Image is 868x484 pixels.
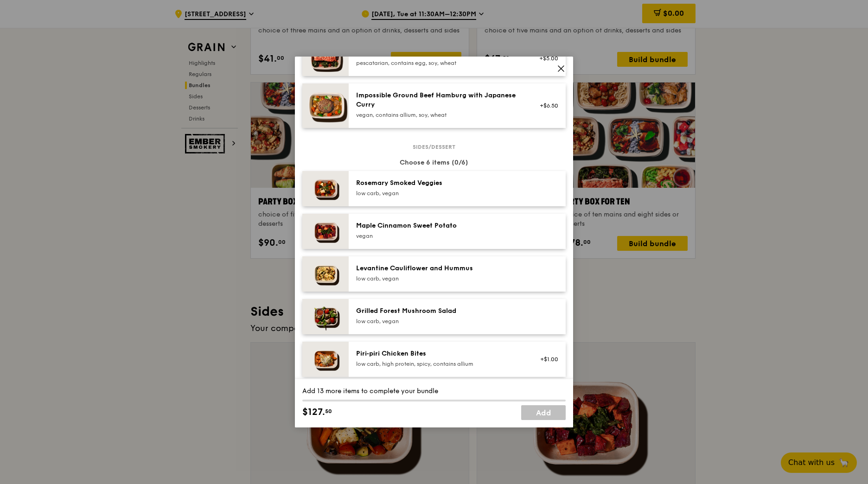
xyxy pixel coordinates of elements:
[302,256,349,292] img: daily_normal_Levantine_Cauliflower_and_Hummus__Horizontal_.jpg
[534,356,558,363] div: +$1.00
[409,143,459,151] span: Sides/dessert
[302,387,566,396] div: Add 13 more items to complete your bundle
[302,41,349,76] img: daily_normal_Mentai-Mayonnaise-Aburi-Salmon-HORZ.jpg
[356,111,523,119] div: vegan, contains allium, soy, wheat
[356,221,523,230] div: Maple Cinnamon Sweet Potato
[302,342,349,377] img: daily_normal_Piri-Piri-Chicken-Bites-HORZ.jpg
[356,360,523,368] div: low carb, high protein, spicy, contains allium
[302,158,566,167] div: Choose 6 items (0/6)
[356,275,523,282] div: low carb, vegan
[302,171,349,206] img: daily_normal_Thyme-Rosemary-Zucchini-HORZ.jpg
[534,55,558,62] div: +$5.00
[302,214,349,249] img: daily_normal_Maple_Cinnamon_Sweet_Potato__Horizontal_.jpg
[356,349,523,358] div: Piri‑piri Chicken Bites
[356,306,523,316] div: Grilled Forest Mushroom Salad
[302,299,349,334] img: daily_normal_Grilled-Forest-Mushroom-Salad-HORZ.jpg
[356,264,523,273] div: Levantine Cauliflower and Hummus
[521,405,566,420] a: Add
[302,83,349,128] img: daily_normal_HORZ-Impossible-Hamburg-With-Japanese-Curry.jpg
[325,408,332,415] span: 50
[356,178,523,188] div: Rosemary Smoked Veggies
[356,190,523,197] div: low carb, vegan
[302,405,325,419] span: $127.
[356,91,523,109] div: Impossible Ground Beef Hamburg with Japanese Curry
[356,232,523,240] div: vegan
[356,59,523,67] div: pescatarian, contains egg, soy, wheat
[534,102,558,109] div: +$6.50
[356,318,523,325] div: low carb, vegan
